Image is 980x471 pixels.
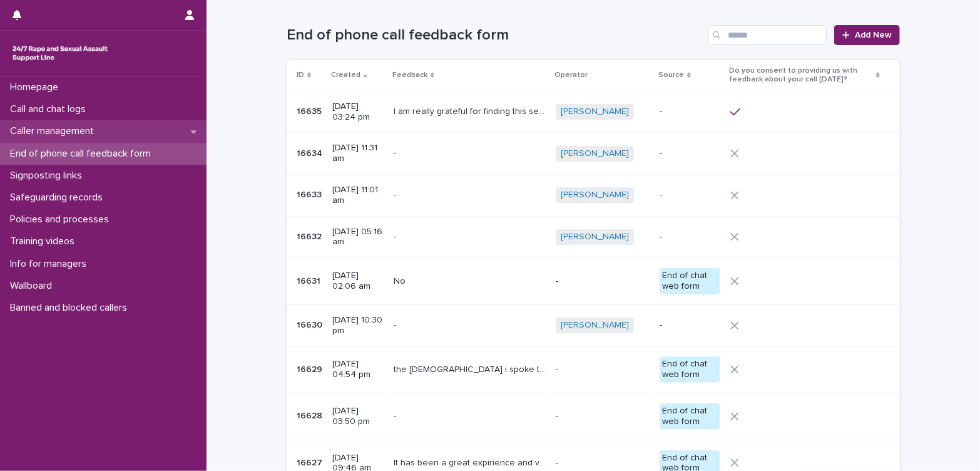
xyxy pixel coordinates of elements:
a: Add New [834,25,900,45]
p: Call and chat logs [5,103,96,115]
p: [DATE] 11:31 am [332,143,384,164]
p: Info for managers [5,258,96,270]
p: [DATE] 10:30 pm [332,315,384,336]
p: 16627 [297,455,325,468]
p: Homepage [5,81,68,93]
a: [PERSON_NAME] [561,320,629,331]
p: the lady i spoke to, Alison, was very kind nd reassuring, she has left me feeling much better. [394,362,548,375]
p: - [660,320,720,331]
a: [PERSON_NAME] [561,232,629,242]
div: End of chat web form [660,268,720,294]
p: [DATE] 02:06 am [332,271,384,292]
tr: 1663216632 [DATE] 05:16 am-- [PERSON_NAME] - [287,216,900,258]
div: End of chat web form [660,356,720,383]
tr: 1662816628 [DATE] 03:50 pm-- -End of chat web form [287,393,900,440]
p: Source [658,68,684,82]
p: - [556,276,650,287]
p: - [556,365,650,375]
p: Training videos [5,235,84,247]
p: - [394,318,399,331]
p: - [556,458,650,468]
p: I am really grateful for finding this service as I am struggling to cope and there is nowhere I c... [394,104,548,117]
input: Search [708,25,827,45]
p: 16631 [297,274,323,287]
div: End of chat web form [660,403,720,430]
tr: 1663016630 [DATE] 10:30 pm-- [PERSON_NAME] - [287,304,900,346]
a: [PERSON_NAME] [561,148,629,159]
p: 16629 [297,362,325,375]
p: Caller management [5,125,104,137]
p: It has been a great expirience and valuable to chat with someone. Thank you for your help. [394,455,548,468]
p: - [660,232,720,242]
p: 16628 [297,408,325,422]
img: rhQMoQhaT3yELyF149Cw [10,41,110,66]
p: 16633 [297,187,324,200]
p: [DATE] 11:01 am [332,185,384,206]
p: 16635 [297,104,324,117]
span: Add New [855,31,892,39]
p: ID [297,68,304,82]
p: - [394,408,399,422]
h1: End of phone call feedback form [287,26,703,44]
p: 16632 [297,229,324,242]
a: [PERSON_NAME] [561,190,629,200]
p: [DATE] 04:54 pm [332,359,384,380]
p: Wallboard [5,280,62,292]
p: Do you consent to providing us with feedback about your call [DATE]? [729,64,873,87]
p: - [660,106,720,117]
p: No [394,274,408,287]
tr: 1663416634 [DATE] 11:31 am-- [PERSON_NAME] - [287,133,900,175]
p: - [660,148,720,159]
p: Safeguarding records [5,192,113,204]
p: - [556,411,650,422]
tr: 1663116631 [DATE] 02:06 amNoNo -End of chat web form [287,258,900,305]
p: [DATE] 03:50 pm [332,406,384,427]
p: Feedback [392,68,427,82]
p: [DATE] 05:16 am [332,227,384,248]
tr: 1663316633 [DATE] 11:01 am-- [PERSON_NAME] - [287,174,900,216]
p: Signposting links [5,170,92,182]
p: 16630 [297,318,325,331]
p: Created [331,68,360,82]
p: [DATE] 03:24 pm [332,101,384,123]
p: Operator [554,68,588,82]
p: 16634 [297,146,325,159]
a: [PERSON_NAME] [561,106,629,117]
p: - [394,229,399,242]
tr: 1662916629 [DATE] 04:54 pmthe [DEMOGRAPHIC_DATA] i spoke to, [PERSON_NAME], was very kind nd reas... [287,346,900,393]
p: Banned and blocked callers [5,302,137,314]
p: - [660,190,720,200]
p: - [394,146,399,159]
p: - [394,187,399,200]
p: End of phone call feedback form [5,148,161,160]
p: Policies and processes [5,214,119,225]
tr: 1663516635 [DATE] 03:24 pmI am really grateful for finding this service as I am struggling to cop... [287,91,900,133]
